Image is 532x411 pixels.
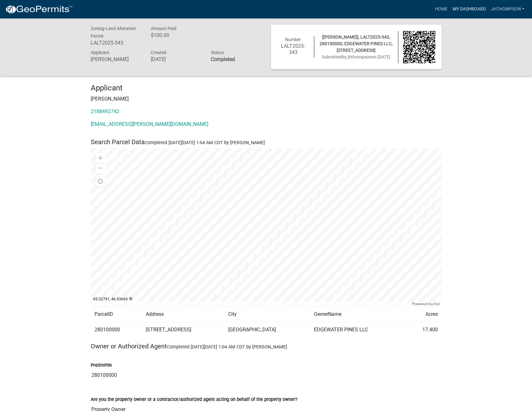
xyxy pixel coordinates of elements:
[322,54,390,59] span: Submitted on [DATE]
[91,40,141,46] h6: LALT2025-343
[277,43,309,55] h6: LALT2025-343
[411,301,442,306] div: Powered by
[224,322,310,337] td: [GEOGRAPHIC_DATA]
[406,306,441,322] td: Acres
[91,121,208,127] a: [EMAIL_ADDRESS][PERSON_NAME][DOMAIN_NAME]
[91,83,442,93] h4: Applicant
[488,3,527,15] a: jhthompson
[434,302,440,306] a: Esri
[450,3,488,15] a: My Dashboard
[91,363,112,368] label: PrelimPIN
[91,26,136,39] span: Zoning-Land Alteration Permit
[211,50,223,55] span: Status
[432,3,450,15] a: Home
[91,108,119,114] a: 2188492742
[310,322,406,337] td: EDGEWATER PINES LLC
[150,32,201,38] h6: $100.00
[285,37,301,42] span: Number
[91,50,109,55] span: Applicant
[95,163,106,173] div: Zoom out
[403,31,435,63] img: QR code
[95,176,106,187] div: Find my location
[342,54,371,59] span: by jhthompson
[91,56,141,62] h6: [PERSON_NAME]
[167,344,287,350] span: Completed [DATE][DATE] 1:04 AM CDT by [PERSON_NAME]
[91,342,442,350] h5: Owner or Authorized Agent
[91,95,442,103] p: [PERSON_NAME]
[310,306,406,322] td: OwnerName
[211,56,235,62] strong: Completed
[142,306,224,322] td: Address
[91,138,442,146] h5: Search Parcel Data
[142,322,224,337] td: [STREET_ADDRESS]
[150,50,166,55] span: Created
[95,153,106,163] div: Zoom in
[150,56,201,62] h6: [DATE]
[150,26,176,31] span: Amount Paid
[91,397,297,402] label: Are you the property owner or a contractor/authorized agent acting on behalf of the property owner?
[145,140,265,145] span: Completed [DATE][DATE] 1:04 AM CDT by [PERSON_NAME]
[406,322,441,337] td: 17.400
[320,34,393,53] span: [[PERSON_NAME]], LALT2025-343, 280100000, EDGEWATER PINES LLC, [STREET_ADDRESS]
[91,306,142,322] td: ParcelID
[224,306,310,322] td: City
[91,322,142,337] td: 280100000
